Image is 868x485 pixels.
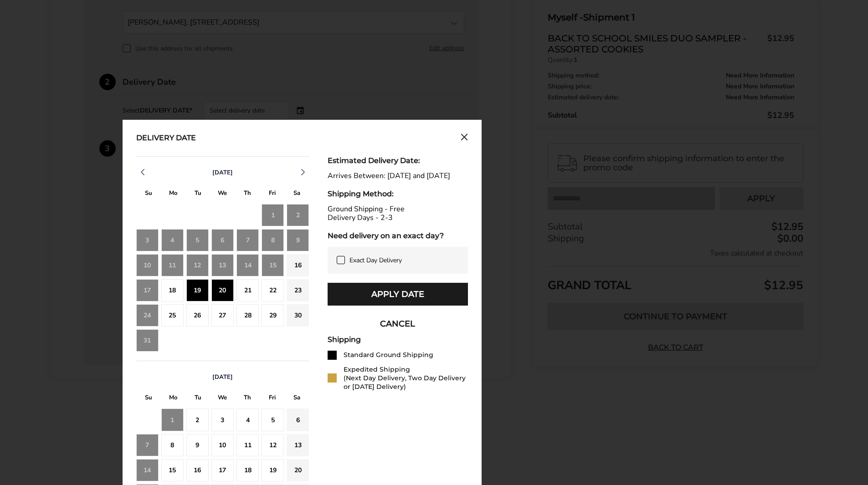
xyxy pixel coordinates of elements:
[461,133,468,143] button: Close calendar
[136,187,161,201] div: S
[328,156,468,165] div: Estimated Delivery Date:
[328,335,468,344] div: Shipping
[235,392,260,406] div: T
[328,312,468,335] button: CANCEL
[210,187,235,201] div: W
[284,187,309,201] div: S
[328,283,468,306] button: Apply Date
[328,172,468,180] div: Arrives Between: [DATE] and [DATE]
[136,133,196,143] div: Delivery Date
[344,365,468,391] div: Expedited Shipping (Next Day Delivery, Two Day Delivery or [DATE] Delivery)
[260,392,284,406] div: F
[209,168,236,177] button: [DATE]
[328,189,468,198] div: Shipping Method:
[284,392,309,406] div: S
[349,256,402,265] span: Exact Day Delivery
[210,392,235,406] div: W
[344,351,433,359] div: Standard Ground Shipping
[212,373,233,381] span: [DATE]
[212,168,233,177] span: [DATE]
[209,373,236,381] button: [DATE]
[161,187,185,201] div: M
[136,392,161,406] div: S
[260,187,284,201] div: F
[185,392,210,406] div: T
[185,187,210,201] div: T
[328,205,468,222] div: Ground Shipping - Free Delivery Days - 2-3
[235,187,260,201] div: T
[328,231,468,240] div: Need delivery on an exact day?
[161,392,185,406] div: M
